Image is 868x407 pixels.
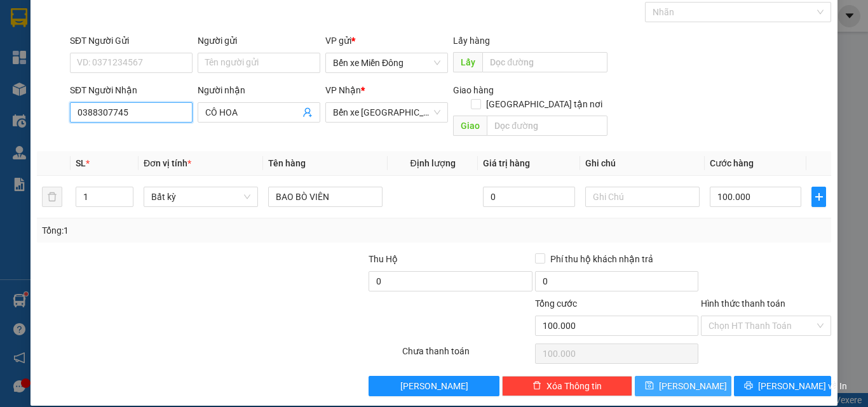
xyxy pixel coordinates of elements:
[453,52,482,72] span: Lấy
[659,379,727,393] span: [PERSON_NAME]
[333,103,440,122] span: Bến xe Quảng Ngãi
[333,53,440,72] span: Bến xe Miền Đông
[76,158,86,168] span: SL
[410,158,455,168] span: Định lượng
[532,381,541,391] span: delete
[481,97,607,111] span: [GEOGRAPHIC_DATA] tận nơi
[585,187,700,207] input: Ghi Chú
[325,85,361,95] span: VP Nhận
[453,36,490,46] span: Lấy hàng
[268,158,306,168] span: Tên hàng
[70,34,193,48] div: SĐT Người Gửi
[811,187,826,207] button: plus
[369,376,499,396] button: [PERSON_NAME]
[42,187,62,207] button: delete
[144,158,191,168] span: Đơn vị tính
[198,83,320,97] div: Người nhận
[70,83,193,97] div: SĐT Người Nhận
[734,376,831,396] button: printer[PERSON_NAME] và In
[198,34,320,48] div: Người gửi
[701,298,785,309] label: Hình thức thanh toán
[710,158,754,168] span: Cước hàng
[812,192,825,202] span: plus
[546,379,602,393] span: Xóa Thông tin
[6,6,184,54] li: Rạng Đông Buslines
[268,187,383,207] input: VD: Bàn, Ghế
[483,158,530,168] span: Giá trị hàng
[325,34,448,48] div: VP gửi
[635,376,732,396] button: save[PERSON_NAME]
[645,381,654,391] span: save
[88,69,169,110] li: VP Bến xe [GEOGRAPHIC_DATA]
[482,52,607,72] input: Dọc đường
[401,344,534,366] div: Chưa thanh toán
[302,107,313,117] span: user-add
[580,151,705,176] th: Ghi chú
[487,116,607,136] input: Dọc đường
[400,379,468,393] span: [PERSON_NAME]
[758,379,847,393] span: [PERSON_NAME] và In
[6,69,88,97] li: VP Bến xe Miền Đông
[535,298,577,309] span: Tổng cước
[369,254,398,264] span: Thu Hộ
[545,252,658,266] span: Phí thu hộ khách nhận trả
[744,381,753,391] span: printer
[502,376,632,396] button: deleteXóa Thông tin
[151,187,250,206] span: Bất kỳ
[42,224,336,237] div: Tổng: 1
[453,116,487,136] span: Giao
[453,85,494,95] span: Giao hàng
[483,187,574,207] input: 0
